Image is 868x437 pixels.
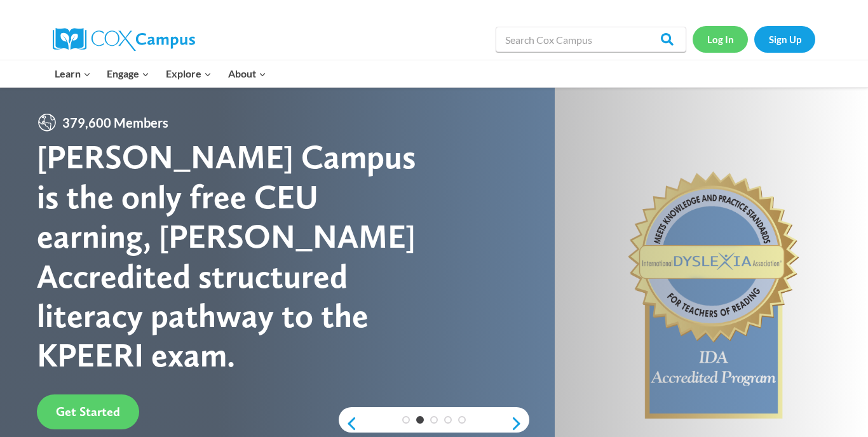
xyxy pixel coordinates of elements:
[46,60,99,87] button: Child menu of Learn
[510,416,529,431] a: next
[339,416,358,431] a: previous
[99,60,158,87] button: Child menu of Engage
[220,60,275,87] button: Child menu of About
[46,60,274,87] nav: Primary Navigation
[444,416,452,424] a: 4
[458,416,466,424] a: 5
[496,27,686,52] input: Search Cox Campus
[57,112,173,133] span: 379,600 Members
[754,26,815,52] a: Sign Up
[158,60,220,87] button: Child menu of Explore
[693,26,815,52] nav: Secondary Navigation
[416,416,424,424] a: 2
[430,416,438,424] a: 3
[37,394,139,429] a: Get Started
[402,416,410,424] a: 1
[37,137,434,375] div: [PERSON_NAME] Campus is the only free CEU earning, [PERSON_NAME] Accredited structured literacy p...
[53,28,195,51] img: Cox Campus
[56,404,120,419] span: Get Started
[339,411,529,436] div: content slider buttons
[693,26,748,52] a: Log In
